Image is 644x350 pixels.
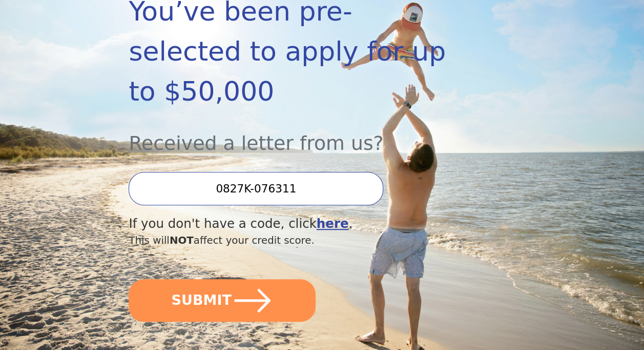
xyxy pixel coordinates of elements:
[129,172,383,205] input: Enter your Offer Code:
[170,235,194,246] span: NOT
[129,215,457,234] div: If you don't have a code, click .
[317,216,349,231] a: here
[129,233,457,248] div: This will affect your credit score.
[129,111,457,158] div: Received a letter from us?
[129,279,316,322] button: SUBMIT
